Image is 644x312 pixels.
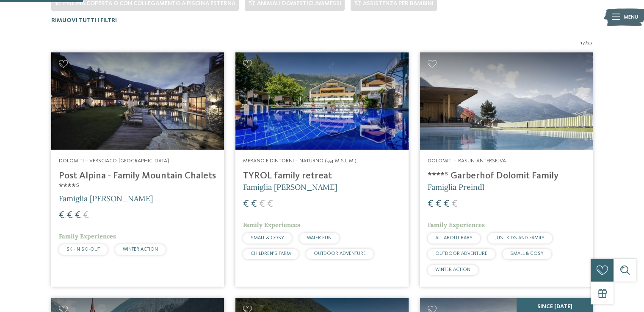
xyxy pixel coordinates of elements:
[428,170,585,182] h4: ****ˢ Garberhof Dolomit Family
[259,199,265,209] span: €
[267,199,273,209] span: €
[59,211,65,221] span: €
[235,52,408,287] a: Cercate un hotel per famiglie? Qui troverete solo i migliori! Merano e dintorni – Naturno (554 m ...
[307,235,332,241] span: WATER FUN
[510,251,544,256] span: SMALL & COSY
[251,235,284,241] span: SMALL & COSY
[420,52,593,287] a: Cercate un hotel per famiglie? Qui troverete solo i migliori! Dolomiti – Rasun-Anterselva ****ˢ G...
[495,235,544,241] span: JUST KIDS AND FAMILY
[235,52,408,150] img: Familien Wellness Residence Tyrol ****
[580,39,585,47] span: 17
[585,39,587,47] span: /
[428,221,485,229] span: Family Experiences
[428,199,434,209] span: €
[435,251,487,256] span: OUTDOOR ADVENTURE
[428,158,506,164] span: Dolomiti – Rasun-Anterselva
[436,199,442,209] span: €
[59,233,116,240] span: Family Experiences
[314,251,366,256] span: OUTDOOR ADVENTURE
[83,211,89,221] span: €
[66,247,100,252] span: SKI-IN SKI-OUT
[59,158,169,164] span: Dolomiti – Versciaco-[GEOGRAPHIC_DATA]
[428,182,484,192] span: Famiglia Preindl
[362,0,433,6] span: Assistenza per bambini
[420,52,593,150] img: Cercate un hotel per famiglie? Qui troverete solo i migliori!
[251,199,257,209] span: €
[257,0,341,6] span: Animali domestici ammessi
[75,211,81,221] span: €
[51,52,224,150] img: Post Alpina - Family Mountain Chalets ****ˢ
[452,199,458,209] span: €
[51,52,224,287] a: Cercate un hotel per famiglie? Qui troverete solo i migliori! Dolomiti – Versciaco-[GEOGRAPHIC_DA...
[243,182,337,192] span: Famiglia [PERSON_NAME]
[59,194,153,203] span: Famiglia [PERSON_NAME]
[435,235,473,241] span: ALL ABOUT BABY
[444,199,450,209] span: €
[251,251,291,256] span: CHILDREN’S FARM
[435,267,470,272] span: WINTER ACTION
[123,247,158,252] span: WINTER ACTION
[243,199,249,209] span: €
[59,170,216,193] h4: Post Alpina - Family Mountain Chalets ****ˢ
[243,158,357,164] span: Merano e dintorni – Naturno (554 m s.l.m.)
[67,211,73,221] span: €
[63,0,235,6] span: Piscina coperta o con collegamento a piscina esterna
[243,170,401,182] h4: TYROL family retreat
[51,17,117,23] span: Rimuovi tutti i filtri
[587,39,593,47] span: 27
[243,221,300,229] span: Family Experiences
